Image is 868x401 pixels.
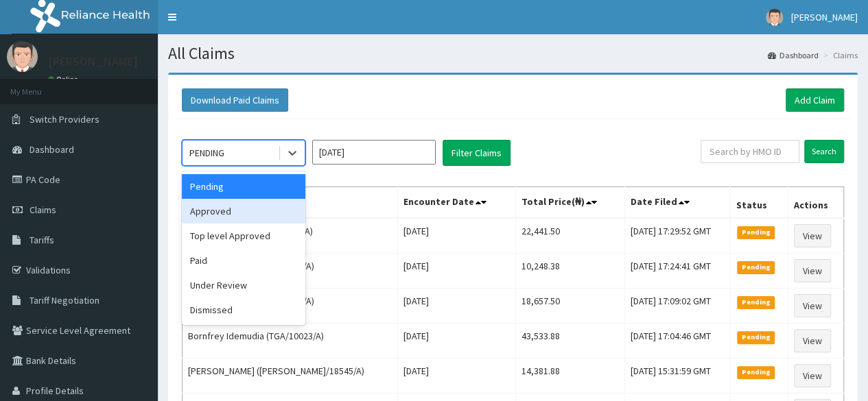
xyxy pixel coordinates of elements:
[7,41,38,72] img: User Image
[515,218,624,254] td: 22,441.50
[30,234,54,246] span: Tariffs
[397,187,515,219] th: Encounter Date
[820,49,858,61] li: Claims
[624,187,729,219] th: Date Filed
[443,140,511,166] button: Filter Claims
[182,297,305,322] div: Dismissed
[168,45,858,62] h1: All Claims
[397,218,515,254] td: [DATE]
[791,11,858,23] span: [PERSON_NAME]
[182,199,305,223] div: Approved
[737,366,775,378] span: Pending
[730,187,788,219] th: Status
[182,273,305,297] div: Under Review
[737,261,775,274] span: Pending
[786,88,844,112] a: Add Claim
[515,289,624,324] td: 18,657.50
[189,146,224,160] div: PENDING
[794,329,831,352] a: View
[788,187,843,219] th: Actions
[804,140,844,163] input: Search
[312,140,436,165] input: Select Month and Year
[737,296,775,308] span: Pending
[182,174,305,199] div: Pending
[766,9,783,26] img: User Image
[624,359,729,393] td: [DATE] 15:31:59 GMT
[624,324,729,359] td: [DATE] 17:04:46 GMT
[48,75,81,84] a: Online
[30,204,56,216] span: Claims
[624,254,729,289] td: [DATE] 17:24:41 GMT
[397,289,515,324] td: [DATE]
[30,143,74,156] span: Dashboard
[182,248,305,273] div: Paid
[737,226,775,239] span: Pending
[397,254,515,289] td: [DATE]
[794,259,831,282] a: View
[515,254,624,289] td: 10,248.38
[768,49,819,61] a: Dashboard
[794,294,831,317] a: View
[737,331,775,343] span: Pending
[515,359,624,393] td: 14,381.88
[397,324,515,359] td: [DATE]
[794,364,831,387] a: View
[183,324,398,359] td: Bornfrey Idemudia (TGA/10023/A)
[30,294,99,306] span: Tariff Negotiation
[701,140,799,163] input: Search by HMO ID
[30,113,99,125] span: Switch Providers
[624,218,729,254] td: [DATE] 17:29:52 GMT
[515,187,624,219] th: Total Price(₦)
[48,56,138,68] p: [PERSON_NAME]
[183,359,398,393] td: [PERSON_NAME] ([PERSON_NAME]/18545/A)
[515,324,624,359] td: 43,533.88
[182,88,288,112] button: Download Paid Claims
[397,359,515,393] td: [DATE]
[794,224,831,247] a: View
[624,289,729,324] td: [DATE] 17:09:02 GMT
[182,223,305,248] div: Top level Approved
